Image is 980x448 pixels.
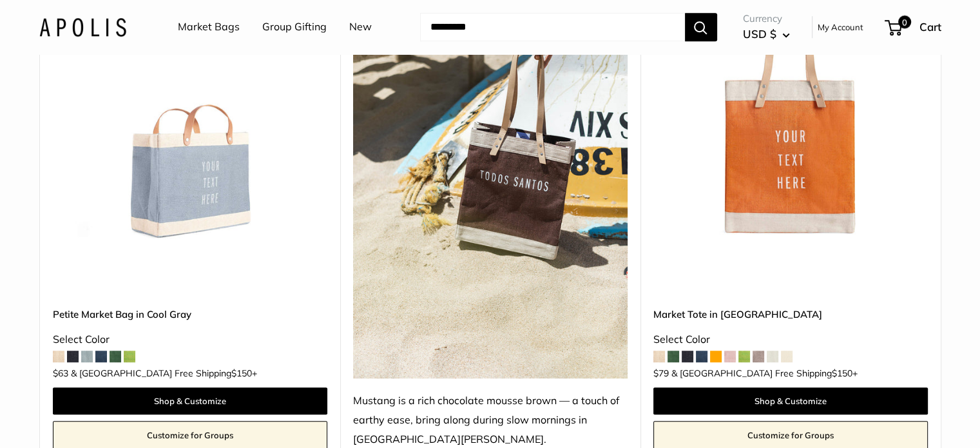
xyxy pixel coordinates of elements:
[653,367,669,379] span: $79
[349,17,372,37] a: New
[743,27,776,41] span: USD $
[53,330,327,349] div: Select Color
[653,330,928,349] div: Select Color
[231,367,252,379] span: $150
[71,369,257,378] span: & [GEOGRAPHIC_DATA] Free Shipping +
[420,13,685,41] input: Search...
[653,307,928,322] a: Market Tote in [GEOGRAPHIC_DATA]
[178,17,240,37] a: Market Bags
[671,369,858,378] span: & [GEOGRAPHIC_DATA] Free Shipping +
[10,399,138,438] iframe: Sign Up via Text for Offers
[653,387,928,414] a: Shop & Customize
[262,17,327,37] a: Group Gifting
[743,10,790,28] span: Currency
[886,17,941,37] a: 0 Cart
[832,367,852,379] span: $150
[818,19,863,35] a: My Account
[743,24,790,44] button: USD $
[898,15,910,28] span: 0
[53,307,327,322] a: Petite Market Bag in Cool Gray
[53,367,68,379] span: $63
[39,17,126,36] img: Apolis
[53,387,327,414] a: Shop & Customize
[685,13,717,41] button: Search
[919,20,941,34] span: Cart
